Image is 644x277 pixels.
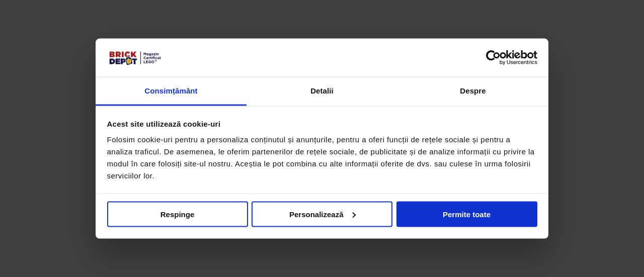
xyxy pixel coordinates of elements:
[396,201,537,227] button: Permite toate
[107,50,163,66] img: siglă
[247,77,397,106] a: Detalii
[96,77,247,106] a: Consimțământ
[252,201,392,227] button: Personalizează
[397,77,548,106] a: Despre
[107,134,537,182] div: Folosim cookie-uri pentru a personaliza conținutul și anunțurile, pentru a oferi funcții de rețel...
[107,201,248,227] button: Respinge
[107,118,537,130] div: Acest site utilizează cookie-uri
[449,50,537,65] a: Usercentrics Cookiebot - opens in a new window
